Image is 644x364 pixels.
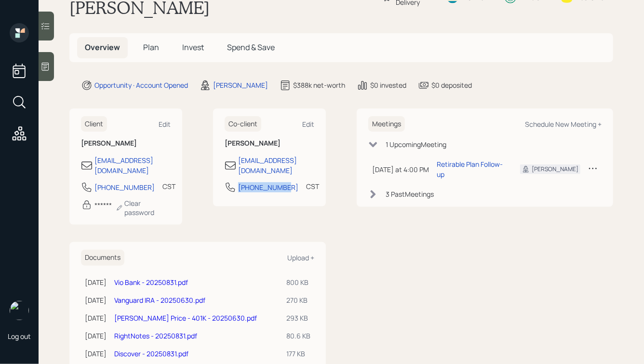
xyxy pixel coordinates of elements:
[386,189,434,199] div: 3 Past Meeting s
[286,313,310,323] div: 293 KB
[94,155,171,175] div: [EMAIL_ADDRESS][DOMAIN_NAME]
[81,250,124,266] h6: Documents
[114,296,205,305] a: Vanguard IRA - 20250630.pdf
[286,349,310,359] div: 177 KB
[81,116,107,132] h6: Client
[286,331,310,341] div: 80.6 KB
[182,42,204,53] span: Invest
[437,159,505,179] div: Retirable Plan Follow-up
[238,155,314,175] div: [EMAIL_ADDRESS][DOMAIN_NAME]
[525,120,602,129] div: Schedule New Meeting +
[293,80,345,90] div: $388k net-worth
[306,181,319,191] div: CST
[8,332,31,341] div: Log out
[302,120,314,129] div: Edit
[114,331,197,340] a: RightNotes - 20250831.pdf
[227,42,275,53] span: Spend & Save
[372,164,429,175] div: [DATE] at 4:00 PM
[81,139,171,148] h6: [PERSON_NAME]
[116,199,171,217] div: Clear password
[159,120,171,129] div: Edit
[370,80,406,90] div: $0 invested
[85,42,120,53] span: Overview
[114,313,257,323] a: [PERSON_NAME] Price - 401K - 20250630.pdf
[114,278,188,287] a: Vio Bank - 20250831.pdf
[85,313,107,323] div: [DATE]
[94,182,155,192] div: [PHONE_NUMBER]
[10,301,29,320] img: hunter_neumayer.jpg
[225,116,261,132] h6: Co-client
[94,80,188,90] div: Opportunity · Account Opened
[114,349,188,358] a: Discover - 20250831.pdf
[85,277,107,287] div: [DATE]
[213,80,268,90] div: [PERSON_NAME]
[431,80,472,90] div: $0 deposited
[85,331,107,341] div: [DATE]
[286,277,310,287] div: 800 KB
[85,295,107,305] div: [DATE]
[368,116,405,132] h6: Meetings
[238,182,298,192] div: [PHONE_NUMBER]
[162,181,175,191] div: CST
[386,139,446,149] div: 1 Upcoming Meeting
[286,295,310,305] div: 270 KB
[85,349,107,359] div: [DATE]
[532,165,578,174] div: [PERSON_NAME]
[143,42,159,53] span: Plan
[287,253,314,262] div: Upload +
[225,139,314,148] h6: [PERSON_NAME]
